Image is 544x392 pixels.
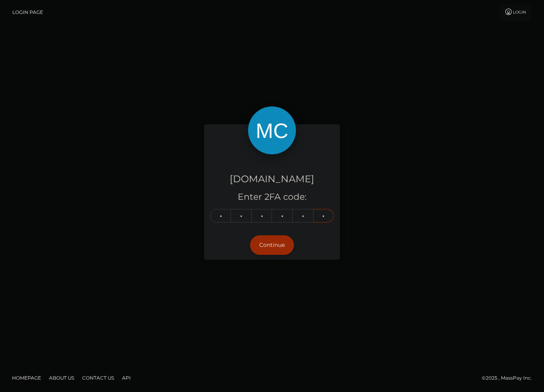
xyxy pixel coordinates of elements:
a: About Us [46,372,77,384]
img: McLuck.com [248,106,296,154]
a: Login [500,4,530,21]
div: © 2025 , MassPay Inc. [482,374,538,382]
a: API [119,372,134,384]
a: Contact Us [79,372,117,384]
a: Login Page [12,4,43,21]
h4: [DOMAIN_NAME] [210,172,334,186]
a: Homepage [9,372,44,384]
button: Continue [250,235,294,255]
h5: Enter 2FA code: [210,191,334,203]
